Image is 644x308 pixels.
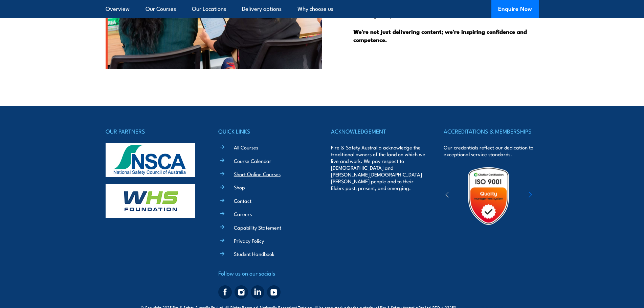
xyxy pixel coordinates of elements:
img: whs-logo-footer [106,184,195,218]
a: Capability Statement [234,224,281,231]
h4: QUICK LINKS [218,126,313,136]
h4: ACKNOWLEDGEMENT [331,126,426,136]
a: Shop [234,184,245,191]
img: nsca-logo-footer [106,143,195,177]
a: All Courses [234,144,258,151]
p: Our credentials reflect our dedication to exceptional service standards. [444,144,538,158]
h4: ACCREDITATIONS & MEMBERSHIPS [444,126,538,136]
h4: OUR PARTNERS [106,126,200,136]
a: Contact [234,197,251,204]
h4: Follow us on our socials [218,268,313,278]
a: Student Handbook [234,250,274,257]
a: Careers [234,210,252,217]
img: Untitled design (19) [459,166,518,226]
a: Course Calendar [234,157,271,164]
strong: We’re not just delivering content; we’re inspiring confidence and competence. [353,27,527,44]
p: Fire & Safety Australia acknowledge the traditional owners of the land on which we live and work.... [331,144,426,191]
a: Privacy Policy [234,237,264,244]
a: Short Online Courses [234,170,281,177]
img: ewpa-logo [518,184,577,208]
